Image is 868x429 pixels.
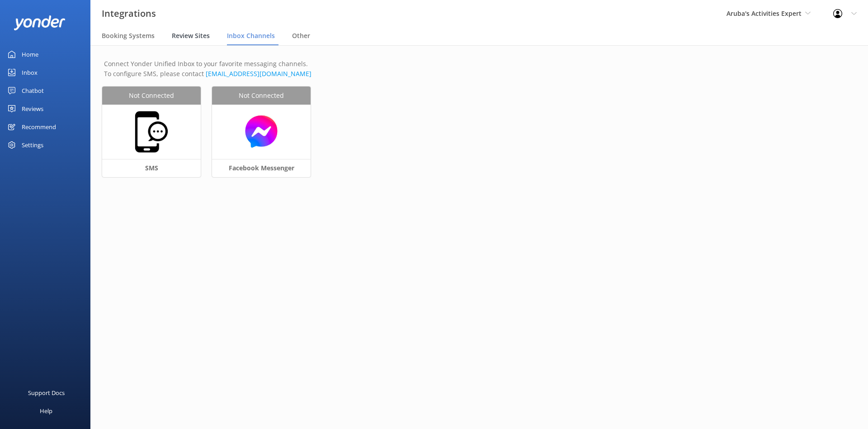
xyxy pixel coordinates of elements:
span: Aruba's Activities Expert [726,9,802,18]
div: Support Docs [28,384,65,402]
span: Not Connected [239,91,284,101]
div: Inbox [22,63,38,82]
div: Help [40,402,52,420]
h3: Integrations [102,6,156,21]
img: yonder-white-logo.png [14,15,66,30]
span: Inbox Channels [227,31,275,40]
div: Home [22,45,38,63]
a: Send an email to Yonder support team [206,69,311,78]
div: Recommend [22,118,56,136]
span: Other [292,31,310,40]
p: Connect Yonder Unified Inbox to your favorite messaging channels. To configure SMS, please contact [104,59,854,79]
div: Chatbot [22,82,44,100]
a: Not ConnectedFacebook Messenger [212,87,322,188]
div: Facebook Messenger [212,159,311,177]
div: Reviews [22,100,43,118]
span: Booking Systems [102,31,155,40]
span: Review Sites [172,31,210,40]
img: messenger.png [217,114,306,149]
div: Settings [22,136,43,154]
